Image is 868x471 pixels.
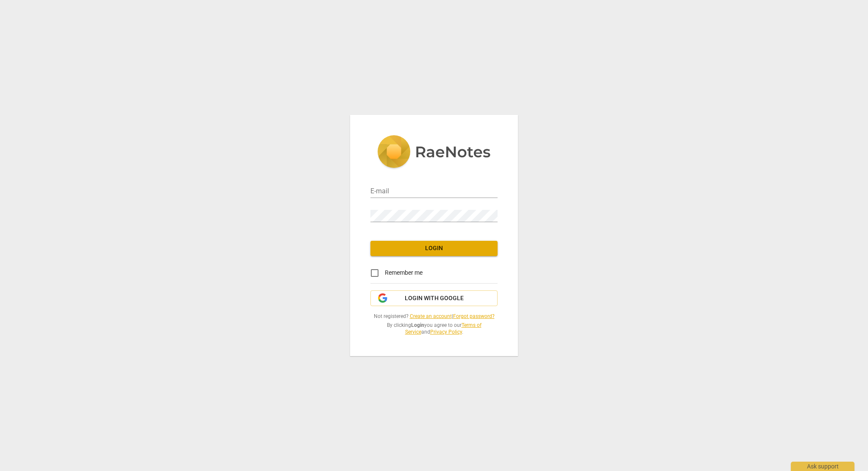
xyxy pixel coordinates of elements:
[377,244,491,253] span: Login
[411,322,424,328] b: Login
[453,313,495,319] a: Forgot password?
[405,294,464,303] span: Login with Google
[791,462,854,471] div: Ask support
[370,241,498,256] button: Login
[430,329,462,335] a: Privacy Policy
[410,313,452,319] a: Create an account
[377,135,491,170] img: 5ac2273c67554f335776073100b6d88f.svg
[370,322,498,336] span: By clicking you agree to our and .
[405,322,481,335] a: Terms of Service
[370,313,498,320] span: Not registered? |
[385,268,423,277] span: Remember me
[370,290,498,307] button: Login with Google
